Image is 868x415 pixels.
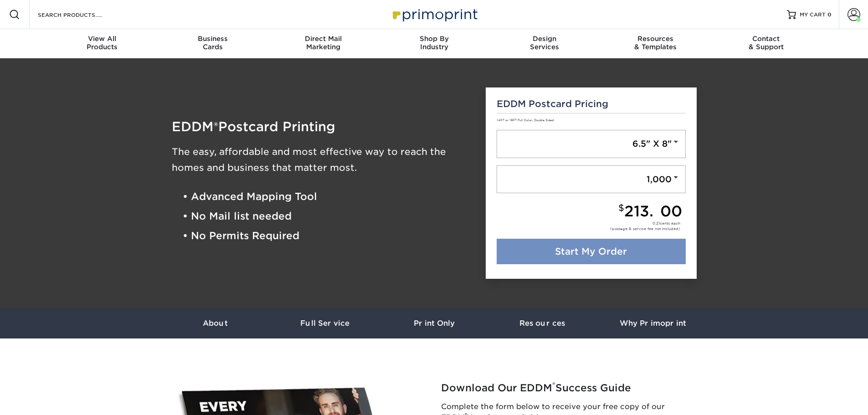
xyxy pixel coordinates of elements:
span: MY CART [800,11,826,19]
a: 1,000 [497,165,686,194]
li: • No Permits Required [183,226,473,246]
li: • Advanced Mapping Tool [183,187,473,206]
div: Services [489,35,600,51]
h3: Print Only [380,319,489,328]
a: BusinessCards [157,29,268,58]
small: 14PT or 16PT Full Color, Double Sided [497,118,554,122]
a: Why Primoprint [598,308,708,338]
a: Contact& Support [711,29,822,58]
span: Design [489,35,600,43]
a: 6.5" X 8" [497,130,686,158]
a: Shop ByIndustry [379,29,489,58]
a: Resources [489,308,598,338]
div: Industry [379,35,489,51]
div: cents each (postage & service fee not included) [610,220,680,231]
sup: ® [552,380,555,389]
a: Direct MailMarketing [268,29,379,58]
a: About [161,308,270,338]
a: View AllProducts [47,29,158,58]
a: Full Service [270,308,380,338]
a: Print Only [380,308,489,338]
h3: Resources [489,319,598,328]
img: Primoprint [389,5,480,24]
h3: Full Service [270,319,380,328]
a: Resources& Templates [600,29,711,58]
h2: Download Our EDDM Success Guide [441,382,701,394]
small: $ [618,203,624,213]
div: & Support [711,35,822,51]
span: Resources [600,35,711,43]
span: View All [47,35,158,43]
span: Business [157,35,268,43]
span: 0 [827,11,832,18]
h3: The easy, affordable and most effective way to reach the homes and business that matter most. [172,144,473,176]
span: Contact [711,35,822,43]
h5: EDDM Postcard Pricing [497,98,686,109]
span: ® [214,120,218,133]
span: Direct Mail [268,35,379,43]
div: Marketing [268,35,379,51]
span: Shop By [379,35,489,43]
span: 0.21 [652,221,660,225]
span: 213.00 [624,202,682,220]
input: SEARCH PRODUCTS..... [37,9,126,20]
div: Products [47,35,158,51]
h1: EDDM Postcard Printing [172,120,473,133]
h3: About [161,319,270,328]
a: DesignServices [489,29,600,58]
li: • No Mail list needed [183,206,473,226]
a: Start My Order [497,239,686,264]
div: Cards [157,35,268,51]
div: & Templates [600,35,711,51]
h3: Why Primoprint [598,319,708,328]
